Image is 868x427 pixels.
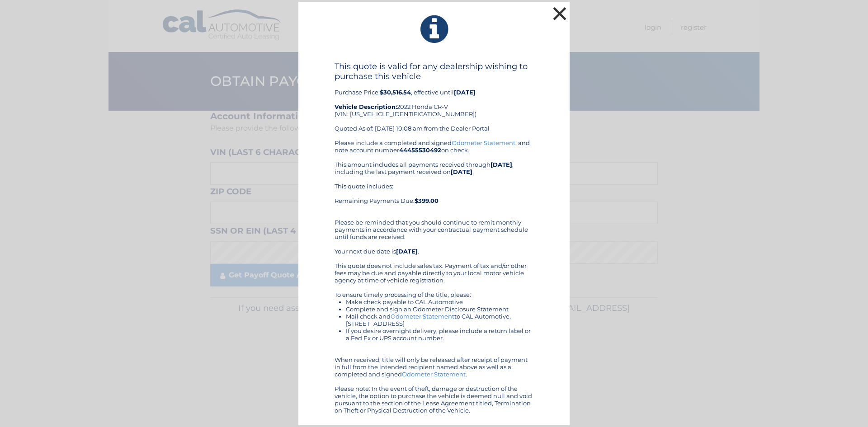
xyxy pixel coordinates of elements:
h4: This quote is valid for any dealership wishing to purchase this vehicle [335,61,533,81]
strong: Vehicle Description: [335,103,397,110]
b: [DATE] [451,168,472,175]
li: If you desire overnight delivery, please include a return label or a Fed Ex or UPS account number. [346,327,533,342]
li: Complete and sign an Odometer Disclosure Statement [346,305,533,313]
a: Odometer Statement [452,139,515,146]
a: Odometer Statement [402,371,466,378]
b: 44455530492 [399,146,441,154]
b: [DATE] [396,248,418,255]
b: [DATE] [454,89,476,96]
li: Make check payable to CAL Automotive [346,298,533,305]
div: Purchase Price: , effective until 2022 Honda CR-V (VIN: [US_VEHICLE_IDENTIFICATION_NUMBER]) Quote... [335,61,533,139]
li: Mail check and to CAL Automotive, [STREET_ADDRESS] [346,313,533,327]
button: × [551,5,569,23]
b: $399.00 [415,197,439,204]
a: Odometer Statement [391,313,454,320]
b: [DATE] [491,161,512,168]
div: This quote includes: Remaining Payments Due: [335,183,533,211]
div: Please include a completed and signed , and note account number on check. This amount includes al... [335,139,533,414]
b: $30,516.54 [380,89,411,96]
